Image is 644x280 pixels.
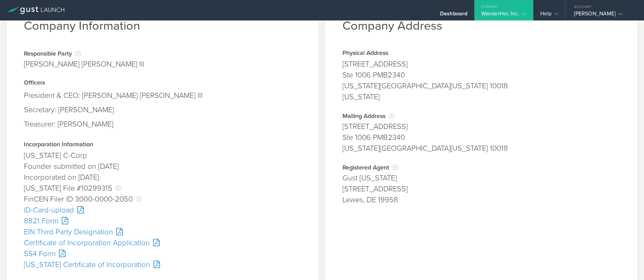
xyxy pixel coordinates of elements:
[24,88,302,103] div: President & CEO: [PERSON_NAME] [PERSON_NAME] III
[24,103,302,117] div: Secretary: [PERSON_NAME]
[342,132,620,143] div: Ste 1006 PMB2340
[24,142,302,148] div: Incorporation Information
[342,121,620,132] div: [STREET_ADDRESS]
[342,164,620,171] div: Registered Agent
[342,113,620,119] div: Mailing Address
[24,205,302,216] div: ID-Card-upload
[24,226,302,237] div: EIN Third Party Designation
[24,161,302,172] div: Founder submitted on [DATE]
[342,173,620,183] div: Gust [US_STATE]
[342,143,620,154] div: [US_STATE][GEOGRAPHIC_DATA][US_STATE] 10018
[24,59,144,70] div: [PERSON_NAME] [PERSON_NAME] III
[342,91,620,102] div: [US_STATE]
[24,259,302,270] div: [US_STATE] Certificate of Incorporation
[24,248,302,259] div: SS4 Form
[342,80,620,91] div: [US_STATE][GEOGRAPHIC_DATA][US_STATE] 10018
[342,18,620,33] h1: Company Address
[24,194,302,205] div: FinCEN Filer ID 3000-0000-2050
[481,10,526,20] div: WanderHer, Inc.
[342,59,620,70] div: [STREET_ADDRESS]
[24,117,302,131] div: Treasurer: [PERSON_NAME]
[24,80,302,87] div: Officers
[24,18,302,33] h1: Company Information
[24,216,302,226] div: 8821 Form
[574,10,632,20] div: [PERSON_NAME]
[24,172,302,183] div: Incorporated on [DATE]
[24,183,302,194] div: [US_STATE] File #10299315
[610,247,644,280] iframe: Chat Widget
[24,150,302,161] div: [US_STATE] C-Corp
[540,10,558,20] div: Help
[24,50,144,57] div: Responsible Party
[342,194,620,205] div: Lewes, DE 19958
[24,237,302,248] div: Certificate of Incorporation Application
[440,10,467,20] div: Dashboard
[342,50,620,57] div: Physical Address
[342,70,620,80] div: Ste 1006 PMB2340
[342,183,620,194] div: [STREET_ADDRESS]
